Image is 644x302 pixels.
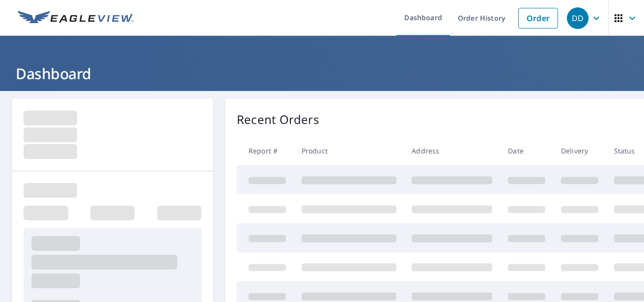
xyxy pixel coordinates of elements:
th: Delivery [553,136,606,165]
div: DD [567,7,588,29]
a: Order [518,8,558,29]
th: Report # [237,136,294,165]
img: EV Logo [18,11,134,26]
h1: Dashboard [12,63,632,84]
th: Product [294,136,404,165]
th: Address [404,136,500,165]
p: Recent Orders [237,111,319,128]
th: Date [500,136,553,165]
